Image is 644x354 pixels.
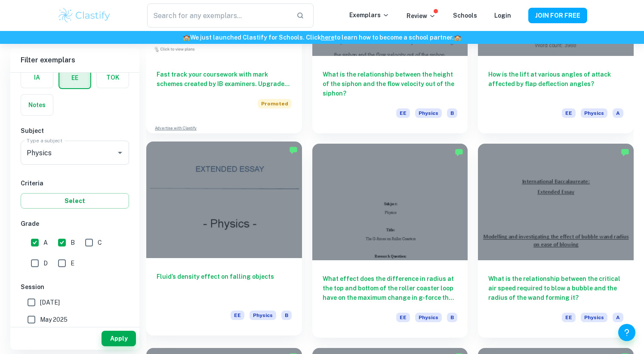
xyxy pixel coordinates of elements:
[488,70,623,98] h6: How is the lift at various angles of attack affected by flap deflection angles?
[43,238,48,247] span: A
[323,274,458,302] h6: What effect does the difference in radius at the top and bottom of the roller coaster loop have o...
[146,144,302,338] a: Fluid’s density effect on falling objectsEEPhysicsB
[157,272,292,300] h6: Fluid’s density effect on falling objects
[528,8,587,23] button: JOIN FOR FREE
[289,146,298,154] img: Marked
[183,34,190,41] span: 🏫
[349,10,389,20] p: Exemplars
[415,313,442,322] span: Physics
[71,238,75,247] span: B
[155,125,197,131] a: Advertise with Clastify
[407,11,436,21] p: Review
[494,12,511,19] a: Login
[488,274,623,302] h6: What is the relationship between the critical air speed required to blow a bubble and the radius ...
[97,67,129,88] button: TOK
[447,108,457,118] span: B
[323,70,458,98] h6: What is the relationship between the height of the siphon and the flow velocity out of the siphon?
[581,108,607,118] span: Physics
[455,148,463,157] img: Marked
[40,315,68,324] span: May 2025
[59,68,90,88] button: EE
[21,67,53,88] button: IA
[321,34,334,41] a: here
[2,33,642,42] h6: We just launched Clastify for Schools. Click to learn how to become a school partner.
[114,147,126,159] button: Open
[21,219,129,228] h6: Grade
[562,313,576,322] span: EE
[562,108,576,118] span: EE
[312,144,468,338] a: What effect does the difference in radius at the top and bottom of the roller coaster loop have o...
[396,108,410,118] span: EE
[21,179,129,188] h6: Criteria
[27,137,62,144] label: Type a subject
[98,238,102,247] span: C
[71,259,74,268] span: E
[21,282,129,292] h6: Session
[250,311,276,320] span: Physics
[281,311,292,320] span: B
[621,148,629,157] img: Marked
[231,311,244,320] span: EE
[43,259,48,268] span: D
[21,126,129,135] h6: Subject
[40,298,60,307] span: [DATE]
[147,3,289,28] input: Search for any exemplars...
[447,313,457,322] span: B
[613,108,623,118] span: A
[415,108,442,118] span: Physics
[453,12,477,19] a: Schools
[21,193,129,209] button: Select
[10,48,139,72] h6: Filter exemplars
[57,7,112,24] img: Clastify logo
[21,95,53,115] button: Notes
[478,144,634,338] a: What is the relationship between the critical air speed required to blow a bubble and the radius ...
[258,99,292,108] span: Promoted
[396,313,410,322] span: EE
[102,331,136,346] button: Apply
[454,34,461,41] span: 🏫
[613,313,623,322] span: A
[618,324,635,341] button: Help and Feedback
[581,313,607,322] span: Physics
[157,70,292,89] h6: Fast track your coursework with mark schemes created by IB examiners. Upgrade now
